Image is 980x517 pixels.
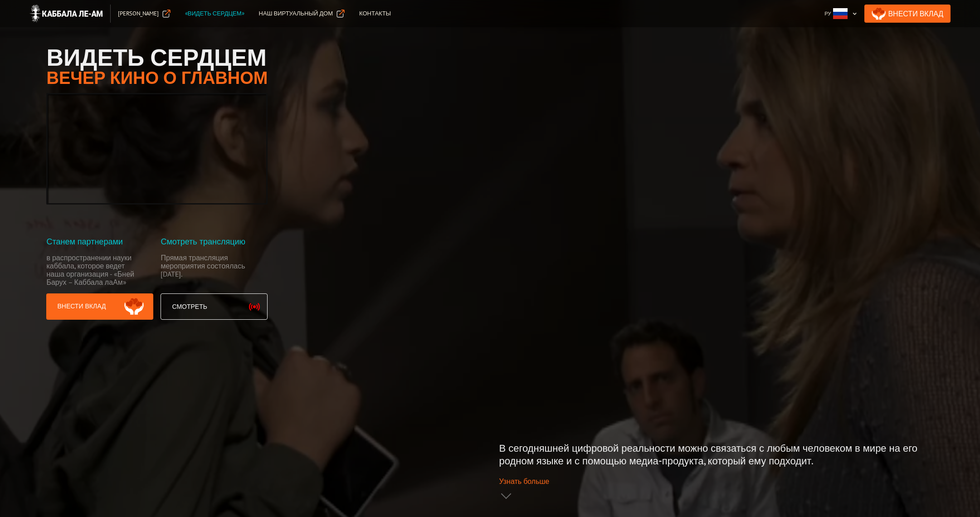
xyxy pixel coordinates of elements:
p: В сегодняшней цифровой реальности можно связаться с любым человеком в мире на его родном языке и ... [499,442,934,467]
div: [PERSON_NAME] [118,9,159,18]
a: «Видеть сердцем» [178,5,252,23]
div: Прямая трансляция мероприятия состоялась [DATE]. [161,254,254,286]
div: Контакты [359,9,391,18]
h1: Видеть сердцем [46,45,268,69]
div: Станем партнерами [46,237,153,246]
div: Ру [821,5,861,23]
a: Внести Вклад [864,5,951,23]
div: в распространении науки каббала, которое ведет наша организация - «Бней Барух – Каббала лаАм» [46,254,140,286]
a: Наш Виртуальный дом [252,5,352,23]
div: Ру [824,9,831,18]
iframe: YouTube video player [48,94,266,203]
div: Узнать больше [499,477,550,486]
a: Внести вклад [46,293,153,320]
a: Узнать больше [499,474,934,502]
div: Наш Виртуальный дом [259,9,333,18]
a: Контакты [352,5,398,23]
a: Смотреть [161,293,268,320]
a: [PERSON_NAME] [111,5,178,23]
div: «Видеть сердцем» [185,9,244,18]
div: Смотреть трансляцию [161,237,268,246]
h2: Вечер кино о главном [46,69,268,86]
